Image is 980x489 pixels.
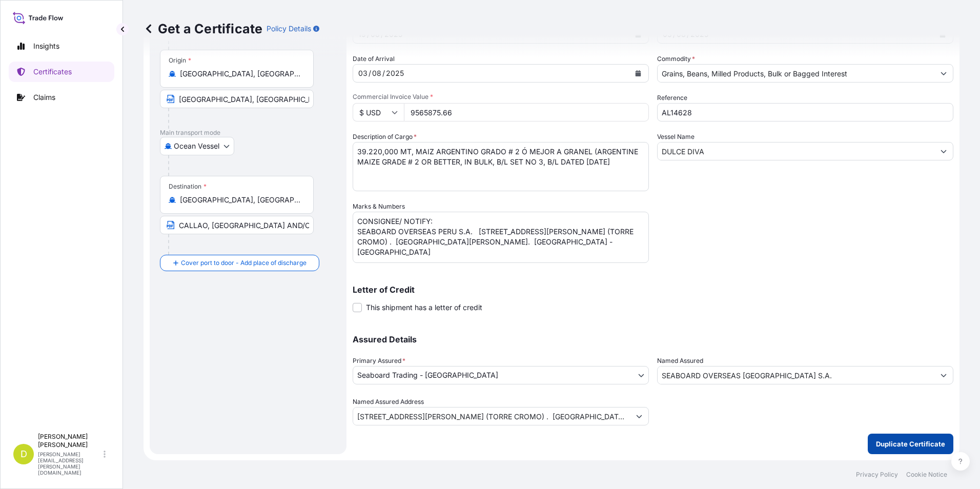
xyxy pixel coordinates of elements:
button: Cover port to door - Add place of discharge [160,255,319,271]
input: Named Assured Address [353,407,630,425]
input: Origin [180,69,301,79]
div: year, [385,67,405,79]
label: Description of Cargo [353,132,417,142]
p: [PERSON_NAME] [PERSON_NAME] [38,433,101,449]
textarea: 3.600,000 MT, SOYA ARGENTINA EN [PERSON_NAME], A GRANEL (FRIJOL) / ARGENTINE SOYBEANS, IN BULK, B... [353,142,649,191]
input: Type to search vessel name or IMO [658,142,934,160]
span: Ocean Vessel [174,141,219,151]
a: Insights [9,36,114,56]
span: Seaboard Trading - [GEOGRAPHIC_DATA] [357,370,498,380]
input: Assured Name [658,366,934,384]
label: Reference [657,93,687,103]
input: Destination [180,195,301,205]
button: Show suggestions [934,366,953,384]
textarea: CONSIGNEE/ NOTIFY: SEABOARD OVERSEAS PERU S.A. [STREET_ADDRESS][PERSON_NAME] (TORRE CROMO) . [GEO... [353,212,649,263]
button: Select transport [160,137,234,155]
div: month, [371,67,382,79]
button: Show suggestions [630,407,648,425]
span: Date of Arrival [353,54,395,64]
button: Duplicate Certificate [868,434,953,454]
p: Claims [33,92,55,103]
p: Insights [33,41,59,51]
a: Cookie Notice [906,471,947,479]
p: Duplicate Certificate [876,439,945,449]
button: Calendar [630,65,646,81]
label: Named Assured Address [353,397,424,407]
label: Commodity [657,54,695,64]
input: Enter booking reference [657,103,953,121]
span: Commercial Invoice Value [353,93,649,101]
label: Marks & Numbers [353,201,405,212]
a: Certificates [9,62,114,82]
p: Main transport mode [160,129,336,137]
p: [PERSON_NAME][EMAIL_ADDRESS][PERSON_NAME][DOMAIN_NAME] [38,451,101,476]
span: Cover port to door - Add place of discharge [181,258,307,268]
p: Letter of Credit [353,286,953,294]
input: Type to search commodity [658,64,934,83]
div: Destination [169,182,207,191]
label: Named Assured [657,356,703,366]
input: Enter amount [404,103,649,121]
a: Privacy Policy [856,471,898,479]
span: Primary Assured [353,356,405,366]
p: Certificates [33,67,72,77]
p: Policy Details [267,24,311,34]
a: Claims [9,87,114,108]
button: Show suggestions [934,142,953,160]
p: Assured Details [353,335,953,343]
div: / [382,67,385,79]
button: Show suggestions [934,64,953,83]
input: Text to appear on certificate [160,90,314,108]
input: Text to appear on certificate [160,216,314,234]
button: Seaboard Trading - [GEOGRAPHIC_DATA] [353,366,649,384]
span: This shipment has a letter of credit [366,302,482,313]
div: Origin [169,56,191,65]
span: D [21,449,27,459]
p: Get a Certificate [144,21,262,37]
div: / [369,67,371,79]
label: Vessel Name [657,132,695,142]
div: day, [357,67,369,79]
